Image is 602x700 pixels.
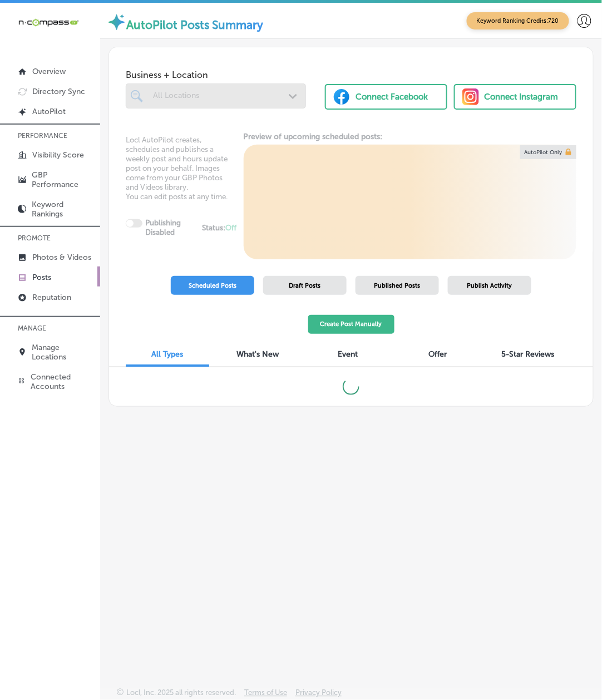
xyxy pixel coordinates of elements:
[325,84,447,110] button: Connect Facebook
[236,349,279,359] span: What's New
[454,84,576,110] button: Connect Instagram
[32,273,51,282] p: Posts
[467,12,569,29] span: Keyword Ranking Credits: 720
[152,349,184,359] span: All Types
[32,150,84,160] p: Visibility Score
[32,67,66,76] p: Overview
[18,17,79,28] img: 660ab0bf-5cc7-4cb8-ba1c-48b5ae0f18e60NCTV_CLogo_TV_Black_-500x88.png
[374,282,421,289] span: Published Posts
[32,170,95,189] p: GBP Performance
[338,349,358,359] span: Event
[308,315,394,334] button: Create Post Manually
[32,253,91,262] p: Photos & Videos
[502,349,555,359] span: 5-Star Reviews
[32,87,85,96] p: Directory Sync
[107,12,126,32] img: autopilot-icon
[32,107,66,116] p: AutoPilot
[32,200,95,219] p: Keyword Rankings
[356,88,428,105] div: Connect Facebook
[429,349,447,359] span: Offer
[32,293,71,302] p: Reputation
[467,282,512,289] span: Publish Activity
[32,343,95,362] p: Manage Locations
[289,282,321,289] span: Draft Posts
[126,70,306,80] span: Business + Location
[126,689,236,697] p: Locl, Inc. 2025 all rights reserved.
[31,372,95,391] p: Connected Accounts
[189,282,236,289] span: Scheduled Posts
[126,18,263,32] label: AutoPilot Posts Summary
[485,88,559,105] div: Connect Instagram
